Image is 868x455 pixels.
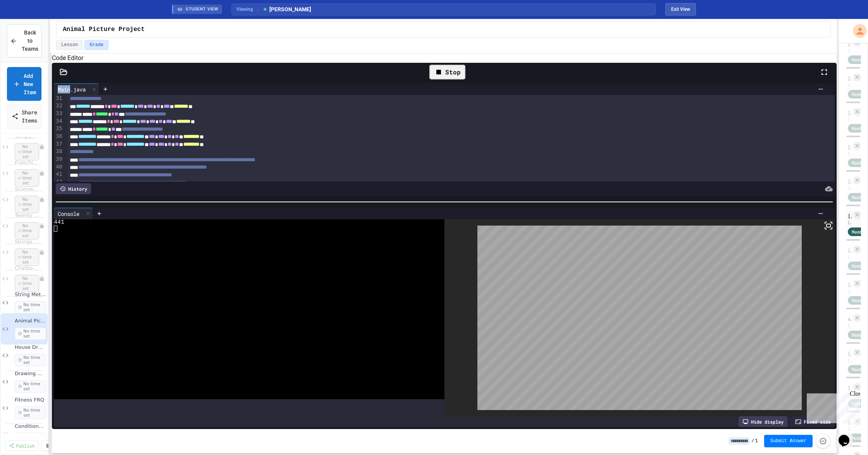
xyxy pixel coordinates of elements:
[15,407,46,419] span: No time set
[39,250,45,255] div: Unpublished
[54,210,83,218] div: Console
[5,440,38,451] a: Publish
[41,440,72,451] a: Delete
[54,219,64,226] span: 441
[848,315,852,322] div: Amukta Duggi
[15,380,46,393] span: No time set
[852,194,868,201] span: Member
[54,102,64,110] div: 32
[15,212,39,219] span: Twenty Questions Lab
[755,438,758,444] span: 1
[7,67,41,101] a: Add New Item
[15,265,39,272] span: Chatbot Lab 2024
[852,125,868,132] span: Member
[852,228,868,235] span: Member
[848,350,852,357] div: [PERSON_NAME]
[15,248,39,266] span: No time set
[186,6,218,13] span: STUDENT VIEW
[15,160,39,166] span: Franchise Lab
[7,104,41,129] a: Share Items
[15,433,46,445] span: No time set
[791,416,835,427] div: Fixed size
[54,208,93,219] div: Console
[15,318,46,324] span: Animal Picture Project
[54,83,99,95] div: Main.java
[848,143,852,150] div: [PERSON_NAME]
[63,25,145,34] span: Animal Picture Project
[15,196,39,214] span: No time set
[54,125,64,133] div: 35
[15,291,46,298] span: String Methods Examples
[848,185,852,191] div: [EMAIL_ADDRESS][DOMAIN_NAME]
[848,40,852,47] div: [PERSON_NAME]
[54,85,90,93] div: Main.java
[848,48,852,53] div: [EMAIL_ADDRESS][DOMAIN_NAME]
[54,110,64,117] div: 33
[54,133,64,140] div: 36
[15,222,39,240] span: No time set
[39,276,45,281] div: Unpublished
[852,159,868,166] span: Member
[429,65,465,79] div: Stop
[848,254,852,260] div: [EMAIL_ADDRESS][DOMAIN_NAME]
[56,183,91,194] div: History
[848,220,852,226] div: [EMAIL_ADDRESS][DOMAIN_NAME]
[7,24,41,57] button: Back to Teams
[665,3,696,16] button: Exit student view
[54,171,64,178] div: 41
[848,384,852,391] div: [PERSON_NAME]
[54,95,64,102] div: 31
[15,239,39,245] span: Strings and Conditionals Review
[52,53,837,63] h6: Code Editor
[852,262,868,269] span: Member
[54,117,64,125] div: 34
[3,3,53,49] div: Chat with us now!Close
[848,82,852,88] div: [EMAIL_ADDRESS][DOMAIN_NAME]
[852,56,868,63] span: Member
[15,397,46,403] span: Fitness FRQ
[39,144,45,150] div: Unpublished
[15,186,39,193] span: Scanner Intro
[764,435,813,447] button: Submit Answer
[835,424,860,447] iframe: chat widget
[848,288,852,294] div: [EMAIL_ADDRESS][DOMAIN_NAME]
[56,40,83,50] button: Lesson
[848,323,852,329] div: [EMAIL_ADDRESS][DOMAIN_NAME]
[22,29,38,53] span: Back to Teams
[816,434,830,448] button: Force resubmission of student's answer (Admin only)
[236,6,258,13] span: Viewing
[262,5,311,14] span: [PERSON_NAME]
[15,301,46,314] span: No time set
[848,357,852,363] div: [EMAIL_ADDRESS][DOMAIN_NAME]
[15,143,39,161] span: No time set
[39,223,45,229] div: Unpublished
[804,390,860,423] iframe: chat widget
[852,331,868,338] span: Member
[852,91,868,98] span: Member
[848,178,852,185] div: [PERSON_NAME]
[848,212,852,219] div: [PERSON_NAME]
[852,297,868,304] span: Member
[84,40,108,50] button: Grade
[15,354,46,366] span: No time set
[848,281,852,288] div: [PERSON_NAME][GEOGRAPHIC_DATA]
[54,148,64,155] div: 38
[39,171,45,176] div: Unpublished
[39,197,45,202] div: Unpublished
[15,275,39,293] span: No time set
[54,140,64,148] div: 37
[848,247,852,254] div: [PERSON_NAME]
[848,75,852,82] div: [PERSON_NAME]
[54,155,64,163] div: 39
[54,178,64,186] div: 42
[848,109,852,116] div: [PERSON_NAME]
[751,438,754,444] span: /
[15,133,39,140] span: SongQuiz FRQ
[15,327,46,340] span: No time set
[852,366,868,373] span: Member
[54,163,64,171] div: 40
[15,371,46,377] span: Drawing Objects in Java - HW Playposit Code
[770,438,807,444] span: Submit Answer
[848,151,852,157] div: [EMAIL_ADDRESS][DOMAIN_NAME]
[15,423,46,430] span: Conditionals Classwork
